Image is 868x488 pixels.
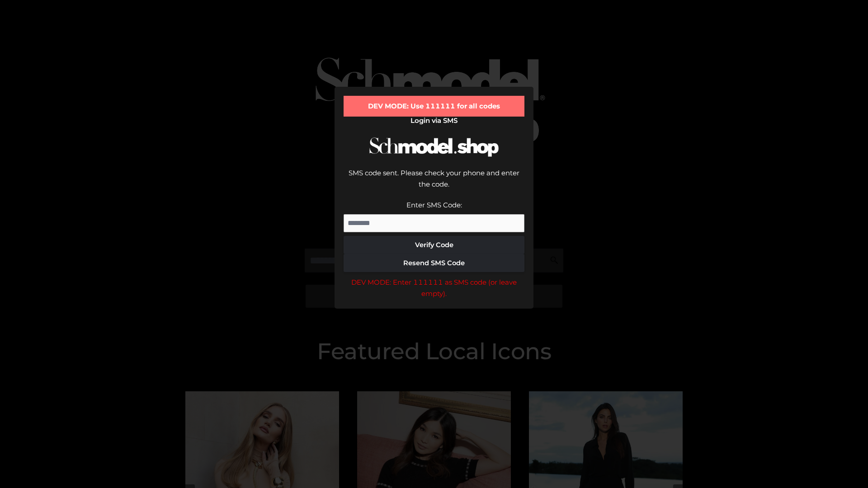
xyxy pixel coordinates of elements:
[344,236,524,254] button: Verify Code
[344,277,524,300] div: DEV MODE: Enter 111111 as SMS code (or leave empty).
[344,96,524,117] div: DEV MODE: Use 111111 for all codes
[344,117,524,125] h2: Login via SMS
[406,201,462,209] label: Enter SMS Code:
[344,254,524,272] button: Resend SMS Code
[344,167,524,199] div: SMS code sent. Please check your phone and enter the code.
[366,129,502,165] img: Schmodel Logo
